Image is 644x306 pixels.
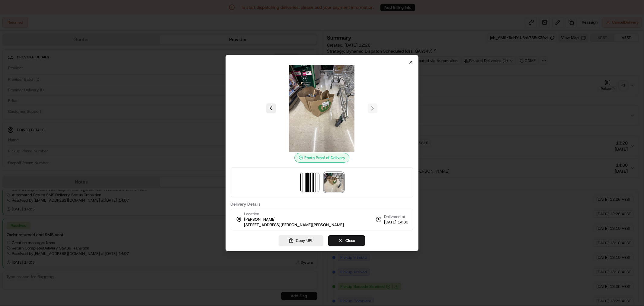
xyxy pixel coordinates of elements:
div: Photo Proof of Delivery [294,153,349,163]
img: photo_proof_of_delivery image [278,65,365,152]
span: [PERSON_NAME] [244,217,276,222]
label: Delivery Details [231,202,414,206]
span: Delivered at [384,214,408,220]
button: Copy URL [279,235,323,246]
span: [STREET_ADDRESS][PERSON_NAME][PERSON_NAME] [244,222,344,228]
img: photo_proof_of_delivery image [324,173,344,192]
span: Location [244,211,259,217]
button: Close [328,235,365,246]
img: barcode_scan_on_pickup image [300,173,319,192]
span: [DATE] 14:30 [384,220,408,225]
